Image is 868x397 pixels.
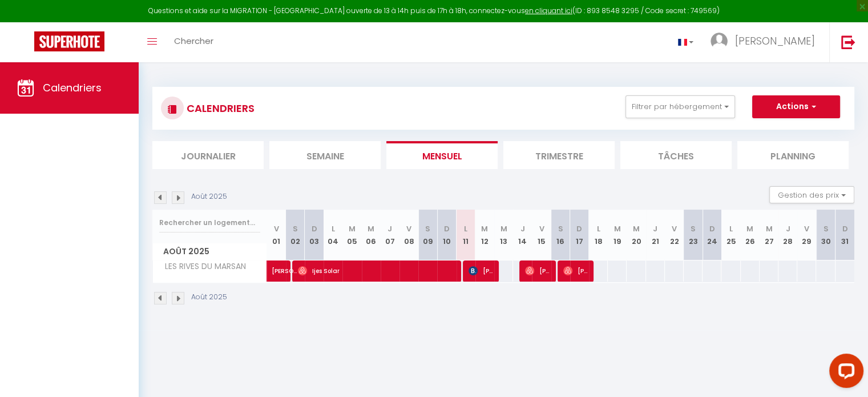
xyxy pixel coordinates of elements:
abbr: D [576,223,582,234]
th: 30 [816,210,835,260]
th: 01 [267,210,286,260]
abbr: M [633,223,640,234]
abbr: J [653,223,657,234]
th: 14 [513,210,532,260]
abbr: J [520,223,525,234]
th: 25 [721,210,740,260]
th: 22 [665,210,684,260]
th: 17 [570,210,589,260]
li: Tâches [620,141,732,169]
abbr: D [312,223,317,234]
li: Trimestre [503,141,615,169]
th: 09 [418,210,437,260]
abbr: M [349,223,356,234]
abbr: M [746,223,753,234]
abbr: J [387,223,392,234]
abbr: S [823,223,828,234]
th: 27 [760,210,778,260]
span: Calendriers [43,81,102,95]
abbr: S [293,223,298,234]
a: [PERSON_NAME] [267,260,286,282]
img: logout [841,35,855,49]
abbr: S [425,223,430,234]
th: 15 [532,210,551,260]
th: 26 [741,210,760,260]
button: Filtrer par hébergement [625,95,735,118]
th: 20 [627,210,645,260]
th: 07 [381,210,399,260]
th: 31 [835,210,854,260]
a: Chercher [165,22,222,62]
a: en cliquant ici [525,6,572,15]
abbr: V [406,223,411,234]
span: [PERSON_NAME] [272,254,298,276]
span: [PERSON_NAME] Et [PERSON_NAME] [525,260,550,282]
th: 11 [457,210,475,260]
a: ... [PERSON_NAME] [702,22,829,62]
abbr: L [464,223,467,234]
abbr: M [481,223,488,234]
th: 28 [778,210,797,260]
abbr: L [729,223,733,234]
abbr: M [614,223,621,234]
th: 19 [608,210,627,260]
th: 02 [286,210,305,260]
th: 10 [437,210,456,260]
th: 16 [551,210,570,260]
abbr: J [786,223,790,234]
abbr: D [842,223,848,234]
button: Gestion des prix [769,186,854,203]
th: 06 [362,210,381,260]
th: 08 [399,210,418,260]
span: Ijes Solar [298,260,455,282]
th: 05 [342,210,361,260]
abbr: M [765,223,772,234]
span: [PERSON_NAME] [735,34,815,48]
th: 12 [475,210,494,260]
th: 13 [494,210,513,260]
span: Chercher [174,35,213,47]
button: Actions [752,95,840,118]
input: Rechercher un logement... [159,212,260,233]
abbr: L [597,223,600,234]
th: 29 [797,210,816,260]
li: Semaine [269,141,381,169]
th: 23 [684,210,703,260]
abbr: V [672,223,677,234]
th: 18 [589,210,608,260]
img: Super Booking [34,31,104,51]
abbr: S [558,223,563,234]
h3: CALENDRIERS [184,95,255,121]
th: 03 [305,210,324,260]
li: Journalier [152,141,264,169]
span: LES RIVES DU MARSAN [155,260,249,273]
abbr: V [539,223,544,234]
abbr: V [274,223,279,234]
li: Planning [737,141,849,169]
abbr: M [500,223,507,234]
span: [PERSON_NAME] [563,260,588,282]
th: 04 [324,210,342,260]
th: 21 [646,210,665,260]
th: 24 [703,210,721,260]
iframe: LiveChat chat widget [820,349,868,397]
abbr: D [444,223,450,234]
p: Août 2025 [191,292,227,303]
abbr: M [368,223,374,234]
span: [PERSON_NAME] [469,260,494,282]
span: Août 2025 [153,243,267,260]
p: Août 2025 [191,191,227,202]
li: Mensuel [386,141,498,169]
abbr: D [709,223,715,234]
abbr: S [691,223,696,234]
img: ... [710,33,728,50]
abbr: L [332,223,335,234]
abbr: V [804,223,809,234]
